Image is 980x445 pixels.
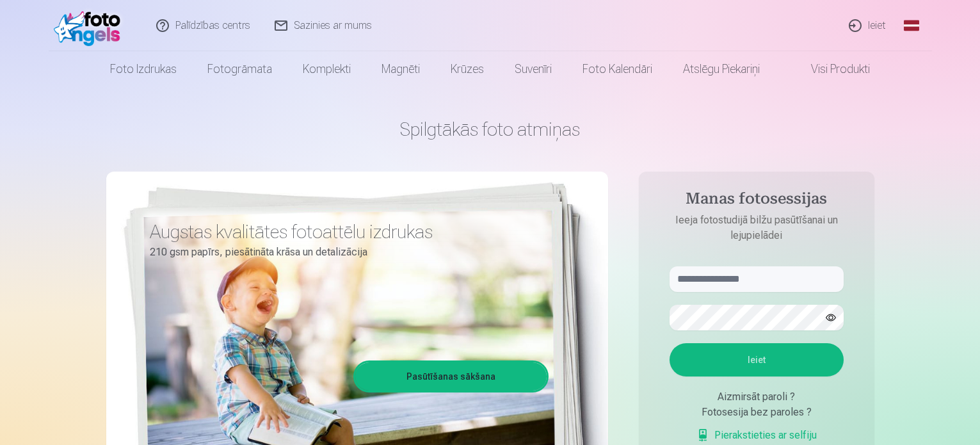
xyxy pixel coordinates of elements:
[657,213,856,243] p: Ieeja fotostudijā bilžu pasūtīšanai un lejupielādei
[192,51,287,87] a: Fotogrāmata
[435,51,499,87] a: Krūzes
[54,5,127,46] img: /fa1
[106,118,874,141] h1: Spilgtākās foto atmiņas
[696,428,817,443] a: Pierakstieties ar selfiju
[95,51,192,87] a: Foto izdrukas
[366,51,435,87] a: Magnēti
[499,51,567,87] a: Suvenīri
[567,51,668,87] a: Foto kalendāri
[775,51,885,87] a: Visi produkti
[287,51,366,87] a: Komplekti
[668,51,775,87] a: Atslēgu piekariņi
[670,343,844,376] button: Ieiet
[150,220,539,243] h3: Augstas kvalitātes fotoattēlu izdrukas
[670,405,844,420] div: Fotosesija bez paroles ?
[657,190,856,213] h4: Manas fotosessijas
[355,362,547,391] a: Pasūtīšanas sākšana
[150,243,539,261] p: 210 gsm papīrs, piesātināta krāsa un detalizācija
[670,389,844,405] div: Aizmirsāt paroli ?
